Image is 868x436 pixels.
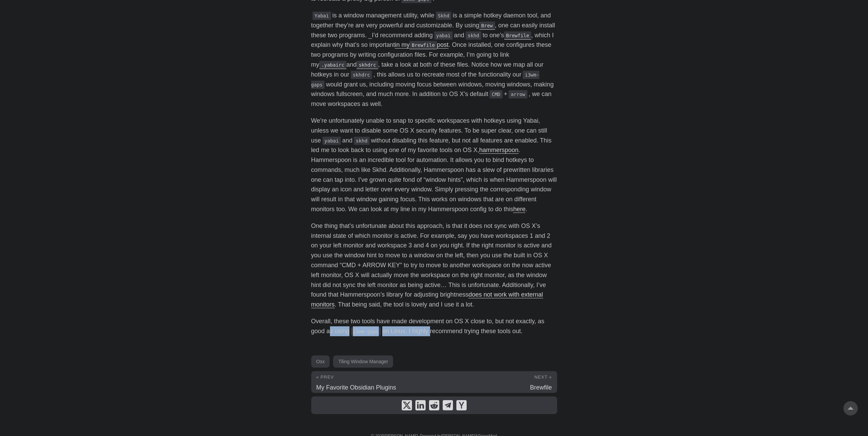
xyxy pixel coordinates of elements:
code: Yabai [313,12,331,20]
code: skhdrc [357,61,378,69]
code: skhdrc [351,71,372,79]
code: yabai [322,137,341,145]
p: We’re unfortunately unable to snap to specific workspaces with hotkeys using Yabai, unless we wan... [311,116,557,214]
code: CMD [490,90,502,98]
a: here [513,206,525,213]
a: Brewfile [504,32,532,39]
span: Next » [534,374,552,380]
code: yabai [434,31,453,40]
span: Brewfile [530,384,552,391]
a: share A Solid Tiling Window Manager For OSX on ycombinator [456,400,467,410]
code: arrow [509,90,527,98]
code: Brewfile [504,31,532,40]
a: « Prev My Favorite Obsidian Plugins [312,371,434,393]
a: in myBrewfilepost [395,41,449,48]
code: Skhd [436,12,452,20]
a: Brew [479,22,495,29]
code: i3wm-gaps [351,327,381,336]
a: .yabairc [319,61,347,68]
a: share A Solid Tiling Window Manager For OSX on linkedin [415,400,426,410]
a: share A Solid Tiling Window Manager For OSX on x [402,400,412,410]
span: « Prev [316,374,334,380]
a: Tiling Window Manager [333,355,393,368]
a: Next » Brewfile [434,371,557,393]
a: Osx [311,355,330,368]
code: .yabairc [319,61,347,69]
p: is a window management utility, while is a simple hotkey daemon tool, and together they’re are ve... [311,11,557,109]
code: skhd [354,137,370,145]
a: skhdrc [357,61,378,68]
span: My Favorite Obsidian Plugins [316,384,396,391]
p: One thing that’s unfortunate about this approach, is that it does not sync with OS X’s internal s... [311,221,557,310]
code: skhd [466,31,481,40]
code: Brew [479,22,495,30]
code: Brewfile [410,41,437,49]
a: share A Solid Tiling Window Manager For OSX on telegram [443,400,453,410]
code: i3wm-gaps [311,71,539,89]
a: share A Solid Tiling Window Manager For OSX on reddit [429,400,439,410]
p: Overall, these two tools have made development on OS X close to, but not exactly, as good as usin... [311,316,557,336]
a: go to top [843,401,858,415]
a: hammerspoon [479,147,519,153]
